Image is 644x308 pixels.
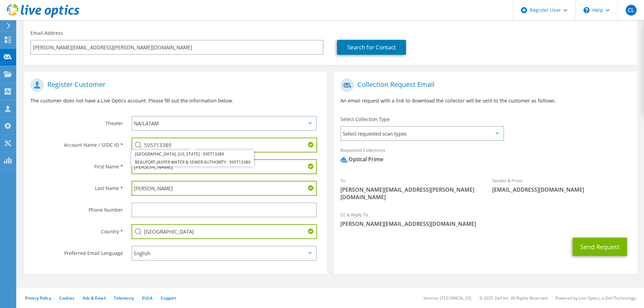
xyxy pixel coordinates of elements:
li: Powered by Live Optics, a Dell Technology [555,295,636,301]
span: Select requested scan types [341,127,503,140]
label: Last Name * [30,181,123,192]
span: [PERSON_NAME][EMAIL_ADDRESS][DOMAIN_NAME] [340,220,630,228]
label: Email Address [30,30,63,37]
p: An email request with a link to download the collector will be sent to the customer as follows. [340,97,630,104]
label: Select Collection Type [340,116,390,123]
svg: \n [583,7,590,13]
h1: Register Customer [30,78,317,92]
label: Preferred Email Language [30,246,123,257]
div: Optical Prime [340,156,383,163]
label: Account Name / SFDC ID * [30,138,123,148]
a: Ads & Email [83,295,106,301]
span: [EMAIL_ADDRESS][DOMAIN_NAME] [492,186,630,193]
a: Privacy Policy [25,295,51,301]
span: CL [626,5,637,16]
div: To [334,173,485,204]
div: Requested Collections [334,143,637,170]
a: Support [161,295,176,301]
div: CC & Reply To [334,208,637,231]
li: © 2025 Dell Inc. All Rights Reserved [479,295,547,301]
li: BEAUFORT COUNTY, SOUTH CAROLINA : 595713389 [132,150,254,158]
a: Search for Contact [337,40,406,55]
div: Sender & From [485,173,637,197]
li: BEAUFORT-JASPER WATER & SEWER AUTHORITY : 595713389 [132,158,254,166]
p: The customer does not have a Live Optics account. Please fill out the information below. [30,97,320,104]
a: EULA [142,295,152,301]
li: Version: [TECHNICAL_ID] [424,295,471,301]
h1: Collection Request Email [340,78,627,92]
label: Theater [30,116,123,127]
label: Phone Number [30,203,123,213]
label: First Name * [30,159,123,170]
a: Cookies [59,295,75,301]
span: [PERSON_NAME][EMAIL_ADDRESS][PERSON_NAME][DOMAIN_NAME] [340,186,479,201]
a: Telemetry [114,295,134,301]
label: Country * [30,224,123,235]
button: Send Request [573,238,627,256]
